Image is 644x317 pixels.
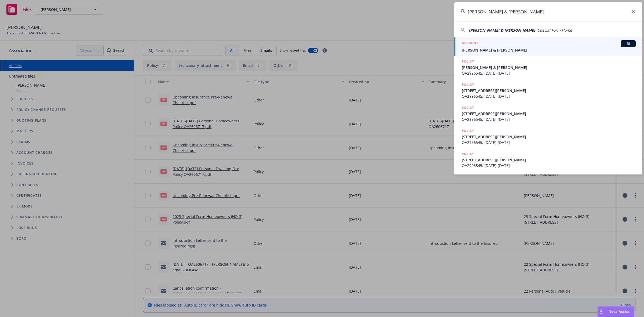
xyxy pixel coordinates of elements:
span: Nova Assist [609,309,630,314]
div: Drag to move [598,307,604,317]
a: ACCOUNTBI[PERSON_NAME] & [PERSON_NAME] [454,37,642,56]
span: OA2996545, [DATE]-[DATE] [462,116,636,122]
a: POLICY[STREET_ADDRESS][PERSON_NAME]OA2996545, [DATE]-[DATE] [454,148,642,171]
h5: POLICY [462,59,474,64]
button: Nova Assist [597,306,634,317]
span: [PERSON_NAME] & [PERSON_NAME] [462,65,636,70]
span: [PERSON_NAME] & [PERSON_NAME] [462,47,636,53]
a: POLICY[STREET_ADDRESS][PERSON_NAME]OA2996545, [DATE]-[DATE] [454,79,642,102]
a: POLICY[STREET_ADDRESS][PERSON_NAME]OA2996545, [DATE]-[DATE] [454,125,642,148]
span: OA2996545, [DATE]-[DATE] [462,93,636,99]
span: - Special Form Home [535,28,572,33]
span: [STREET_ADDRESS][PERSON_NAME] [462,111,636,116]
a: POLICY[PERSON_NAME] & [PERSON_NAME]OA2996545, [DATE]-[DATE] [454,56,642,79]
span: OA2996545, [DATE]-[DATE] [462,163,636,168]
h5: ACCOUNT [462,40,478,47]
span: OA2996545, [DATE]-[DATE] [462,140,636,145]
h5: POLICY [462,82,474,87]
span: [STREET_ADDRESS][PERSON_NAME] [462,88,636,93]
span: [STREET_ADDRESS][PERSON_NAME] [462,134,636,140]
span: [STREET_ADDRESS][PERSON_NAME] [462,157,636,163]
span: OA2996545, [DATE]-[DATE] [462,70,636,76]
h5: POLICY [462,128,474,133]
input: Search... [454,2,642,21]
h5: POLICY [462,151,474,156]
span: [PERSON_NAME] & [PERSON_NAME] [469,28,535,33]
h5: POLICY [462,105,474,110]
span: BI [623,41,634,46]
a: POLICY[STREET_ADDRESS][PERSON_NAME]OA2996545, [DATE]-[DATE] [454,102,642,125]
